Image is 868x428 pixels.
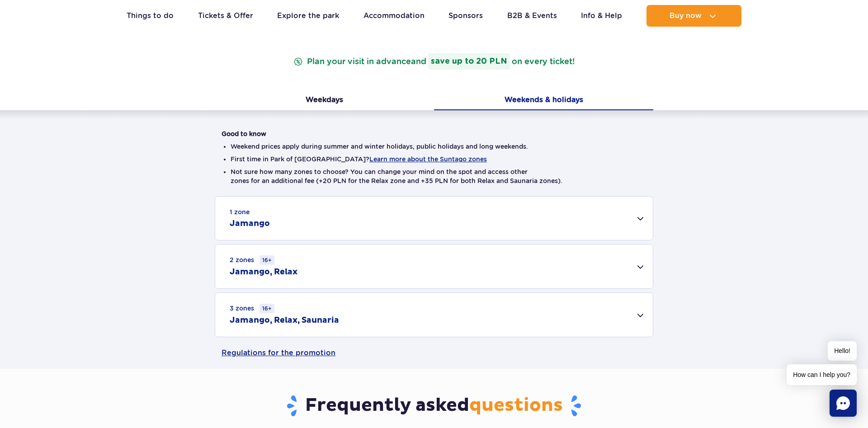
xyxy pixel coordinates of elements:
[259,255,274,265] small: 16+
[670,12,702,20] span: Buy now
[787,364,857,385] span: How can I help you?
[230,267,297,277] h2: Jamango, Relax
[434,91,653,110] button: Weekends & holidays
[230,207,250,216] small: 1 zone
[259,304,274,313] small: 16+
[828,341,857,361] span: Hello!
[369,155,487,163] button: Learn more about the Suntago zones
[230,315,339,326] h2: Jamango, Relax, Saunaria
[222,394,646,418] h3: Frequently asked
[230,304,274,313] small: 3 zones
[292,53,576,70] p: Plan your visit in advance on every ticket!
[230,255,274,265] small: 2 zones
[277,5,339,27] a: Explore the park
[363,5,425,27] a: Accommodation
[448,5,483,27] a: Sponsors
[222,337,646,369] a: Regulations for the promotion
[231,142,637,151] li: Weekend prices apply during summer and winter holidays, public holidays and long weekends.
[198,5,253,27] a: Tickets & Offer
[222,130,266,137] strong: Good to know
[231,167,637,185] li: Not sure how many zones to choose? You can change your mind on the spot and access other zones fo...
[127,5,174,27] a: Things to do
[507,5,557,27] a: B2B & Events
[469,394,563,417] span: questions
[215,91,434,110] button: Weekdays
[230,218,270,229] h2: Jamango
[231,155,637,164] li: First time in Park of [GEOGRAPHIC_DATA]?
[830,390,857,417] div: Chat
[581,5,622,27] a: Info & Help
[428,53,510,70] strong: save up to 20 PLN
[646,5,741,27] button: Buy now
